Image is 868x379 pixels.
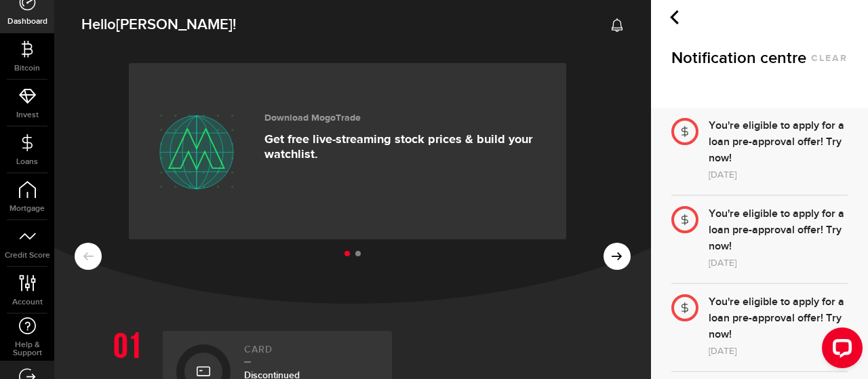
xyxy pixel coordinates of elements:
[671,47,806,68] span: Notification centre
[81,11,236,39] span: Hello !
[244,344,378,363] h2: Card
[709,255,848,271] div: [DATE]
[709,118,848,167] div: You're eligible to apply for a loan pre-approval offer! Try now!
[709,167,848,183] div: [DATE]
[264,113,546,124] h3: Download MogoTrade
[709,294,848,343] div: You're eligible to apply for a loan pre-approval offer! Try now!
[116,16,233,34] span: [PERSON_NAME]
[709,343,848,359] div: [DATE]
[129,63,566,239] a: Download MogoTrade Get free live-streaming stock prices & build your watchlist.
[811,54,848,63] button: clear
[264,132,546,162] p: Get free live-streaming stock prices & build your watchlist.
[811,322,868,379] iframe: LiveChat chat widget
[709,206,848,255] div: You're eligible to apply for a loan pre-approval offer! Try now!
